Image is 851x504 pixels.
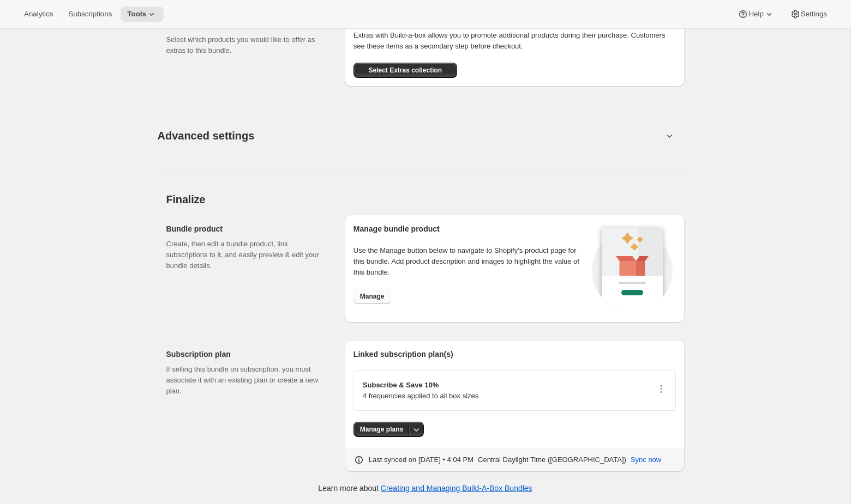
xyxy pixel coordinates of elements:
[17,7,59,22] button: Analytics
[360,425,403,434] span: Manage plans
[731,7,781,22] button: Help
[363,391,478,402] p: 4 frequencies applied to all box sizes
[158,127,255,144] span: Advanced settings
[121,7,164,22] button: Tools
[166,364,327,397] p: If selling this bundle on subscription, you must associate it with an existing plan or create a n...
[62,7,118,22] button: Subscriptions
[166,34,327,56] p: Select which products you would like to offer as extras to this bundle.
[381,484,532,493] a: Creating and Managing Build-A-Box Bundles
[368,66,442,75] span: Select Extras collection
[353,245,589,278] p: Use the Manage button below to navigate to Shopify’s product page for this bundle. Add product de...
[783,7,834,22] button: Settings
[369,454,474,465] p: Last synced on [DATE] • 4:04 PM
[409,422,424,437] button: More actions
[624,451,668,469] button: Sync now
[151,114,669,156] button: Advanced settings
[353,289,391,304] button: Manage
[353,30,676,52] p: Extras with Build-a-box allows you to promote additional products during their purchase. Customer...
[127,10,146,19] span: Tools
[748,10,763,19] span: Help
[318,483,532,494] p: Learn more about
[166,349,327,360] h2: Subscription plan
[353,349,676,360] h2: Linked subscription plan(s)
[801,10,827,19] span: Settings
[24,10,53,19] span: Analytics
[166,239,327,271] p: Create, then edit a bundle product, link subscriptions to it, and easily preview & edit your bund...
[360,292,385,301] span: Manage
[363,380,478,391] p: Subscribe & Save 10%
[353,422,410,437] button: Manage plans
[68,10,112,19] span: Subscriptions
[353,63,457,78] button: Select Extras collection
[166,193,685,206] h2: Finalize
[353,223,589,234] h2: Manage bundle product
[166,223,327,234] h2: Bundle product
[478,454,626,465] p: Central Daylight Time ([GEOGRAPHIC_DATA])
[631,454,661,465] span: Sync now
